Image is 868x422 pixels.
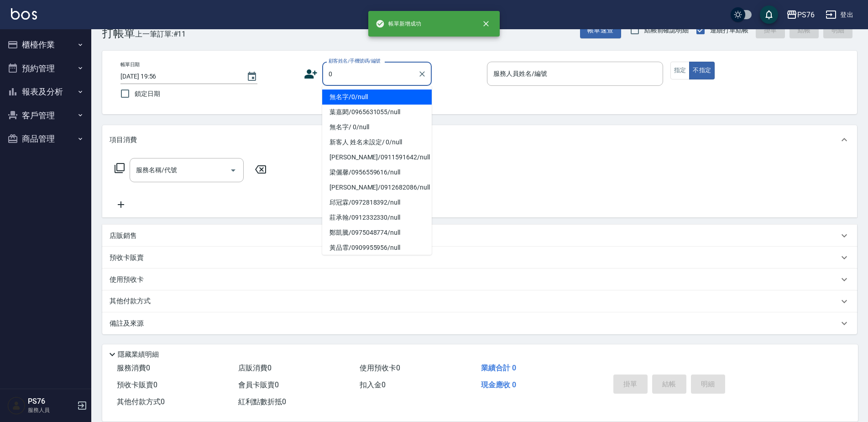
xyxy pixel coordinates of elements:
[322,225,432,240] li: 鄭凱騰/0975048774/null
[376,19,421,28] span: 帳單新增成功
[322,120,432,135] li: 無名字/ 0/null
[118,350,159,359] p: 隱藏業績明細
[28,406,74,414] p: 服務人員
[4,57,88,80] button: 預約管理
[238,380,279,389] span: 會員卡販賣 0
[797,9,815,21] div: PS76
[120,69,237,84] input: YYYY/MM/DD hh:mm
[102,312,857,334] div: 備註及來源
[11,8,37,20] img: Logo
[102,225,857,247] div: 店販銷售
[238,397,286,406] span: 紅利點數折抵 0
[322,240,432,255] li: 黃品霏/0909955956/null
[689,62,715,79] button: 不指定
[102,269,857,290] div: 使用預收卡
[102,290,857,312] div: 其他付款方式
[670,62,690,79] button: 指定
[135,28,186,40] span: 上一筆訂單:#11
[110,319,144,328] p: 備註及來源
[783,5,818,24] button: PS76
[110,231,137,241] p: 店販銷售
[322,195,432,210] li: 邱冠霖/0972818392/null
[102,247,857,269] div: 預收卡販賣
[360,380,386,389] span: 扣入金 0
[4,33,88,57] button: 櫃檯作業
[322,90,432,105] li: 無名字/0/null
[110,296,155,306] p: 其他付款方式
[329,58,381,64] label: 顧客姓名/手機號碼/編號
[28,397,74,406] h5: PS76
[4,104,88,127] button: 客戶管理
[120,61,140,68] label: 帳單日期
[760,5,778,24] button: save
[4,80,88,104] button: 報表及分析
[322,150,432,165] li: [PERSON_NAME]/0911591642/null
[102,27,135,40] h3: 打帳單
[110,275,144,285] p: 使用預收卡
[322,105,432,120] li: 葉嘉閎/0965631055/null
[416,68,429,80] button: Clear
[226,163,241,178] button: Open
[322,210,432,225] li: 莊承翰/0912332330/null
[117,380,157,389] span: 預收卡販賣 0
[4,127,88,151] button: 商品管理
[476,14,496,34] button: close
[241,66,263,88] button: Choose date, selected date is 2025-09-15
[322,180,432,195] li: [PERSON_NAME]/0912682086/null
[710,26,748,35] span: 連續打單結帳
[322,165,432,180] li: 梁儷馨/0956559616/null
[117,397,165,406] span: 其他付款方式 0
[7,396,26,415] img: Person
[360,364,400,372] span: 使用預收卡 0
[110,253,144,263] p: 預收卡販賣
[238,364,272,372] span: 店販消費 0
[110,135,137,145] p: 項目消費
[481,364,516,372] span: 業績合計 0
[117,364,150,372] span: 服務消費 0
[481,380,516,389] span: 現金應收 0
[102,125,857,154] div: 項目消費
[580,22,621,39] button: 帳單速查
[644,26,689,35] span: 結帳前確認明細
[135,89,160,99] span: 鎖定日期
[822,6,857,23] button: 登出
[322,135,432,150] li: 新客人 姓名未設定/ 0/null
